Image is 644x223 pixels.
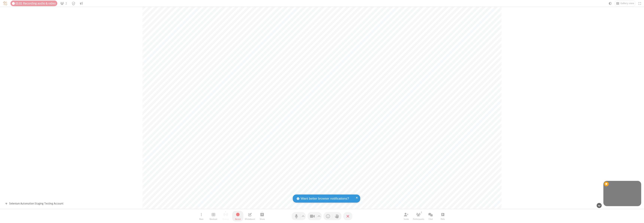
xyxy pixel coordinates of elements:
[3,1,7,6] img: QA Selenium DO NOT DELETE OR CHANGE
[78,1,84,6] button: Conversation
[429,218,433,220] span: Chat
[209,218,217,220] span: Breakout
[413,218,424,220] span: Participants
[620,2,634,5] span: Gallery view
[317,212,322,220] button: Video setting
[420,211,423,214] div: 2
[607,1,613,6] button: Using system theme
[404,218,409,220] span: Invite
[59,1,69,6] button: Open participant list
[292,212,306,220] button: Mute (⌘+Shift+A)
[196,211,207,222] button: Open menu
[615,1,636,6] button: Change layout
[10,1,57,6] div: Audio & video
[441,218,445,220] span: Polls
[425,211,436,222] button: Open chat
[65,2,67,5] span: 2
[256,211,268,222] button: Start sharing
[343,212,352,220] button: End or leave meeting
[332,212,341,220] button: Raise hand
[301,212,306,220] button: Audio settings
[16,2,22,5] span: 01:01
[220,211,231,222] button: Unable to start streaming without first stopping recording
[199,218,203,220] span: More
[235,218,241,220] span: Record
[637,1,643,6] button: Fullscreen
[70,1,77,6] div: Meeting details Encryption enabled
[23,2,56,5] span: Recording audio & video
[401,211,412,222] button: Invite participants (⌘+Shift+I)
[437,211,448,222] button: Open poll
[413,211,424,222] button: Open participant list
[308,212,322,220] button: Stop video (⌘+Shift+V)
[8,201,65,206] div: Selenium Automation Staging Testing Account
[323,212,332,220] button: Send a reaction
[595,201,603,210] button: Hide
[245,218,255,220] span: Whiteboard
[232,211,243,222] button: Stop recording
[260,218,265,220] span: Share
[301,196,349,201] span: Want better browser notifications?
[208,211,219,222] button: Manage Breakout Rooms
[222,218,229,220] span: Stream
[244,211,256,222] button: Open shared whiteboard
